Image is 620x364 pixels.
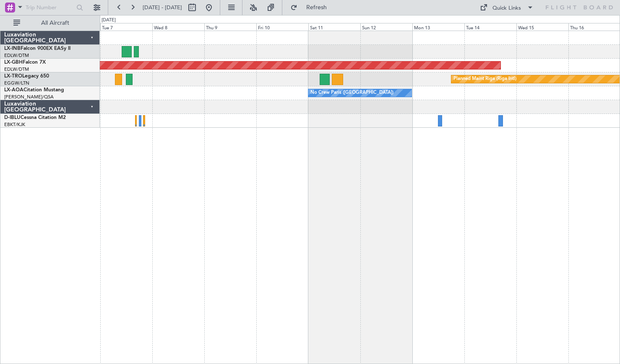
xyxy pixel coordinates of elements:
[4,60,46,65] a: LX-GBHFalcon 7X
[299,5,334,10] span: Refresh
[22,20,89,26] span: All Aircraft
[100,23,152,31] div: Tue 7
[204,23,256,31] div: Thu 9
[143,4,182,11] span: [DATE] - [DATE]
[4,121,25,128] a: EBKT/KJK
[4,46,21,51] span: LX-INB
[492,4,521,13] div: Quick Links
[4,52,29,59] a: EDLW/DTM
[310,87,393,99] div: No Crew Paris ([GEOGRAPHIC_DATA])
[287,1,337,14] button: Refresh
[476,1,538,14] button: Quick Links
[4,66,29,72] a: EDLW/DTM
[26,1,74,14] input: Trip Number
[4,94,54,100] a: [PERSON_NAME]/QSA
[4,88,64,93] a: LX-AOACitation Mustang
[4,115,66,120] a: D-IBLUCessna Citation M2
[4,74,22,79] span: LX-TRO
[412,23,464,31] div: Mon 13
[453,73,516,85] div: Planned Maint Riga (Riga Intl)
[4,115,21,120] span: D-IBLU
[308,23,360,31] div: Sat 11
[152,23,204,31] div: Wed 8
[256,23,308,31] div: Fri 10
[4,74,49,79] a: LX-TROLegacy 650
[4,60,23,65] span: LX-GBH
[4,46,70,51] a: LX-INBFalcon 900EX EASy II
[516,23,568,31] div: Wed 15
[4,80,29,86] a: EGGW/LTN
[9,16,91,30] button: All Aircraft
[464,23,516,31] div: Tue 14
[360,23,412,31] div: Sun 12
[4,88,23,93] span: LX-AOA
[102,17,116,24] div: [DATE]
